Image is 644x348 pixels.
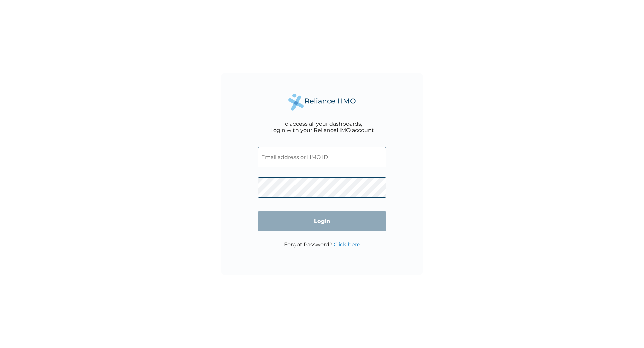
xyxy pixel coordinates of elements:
p: Forgot Password? [284,241,360,248]
div: To access all your dashboards, Login with your RelianceHMO account [270,121,374,133]
input: Email address or HMO ID [258,147,386,167]
a: Click here [334,241,360,248]
img: Reliance Health's Logo [288,94,356,111]
input: Login [258,211,386,231]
